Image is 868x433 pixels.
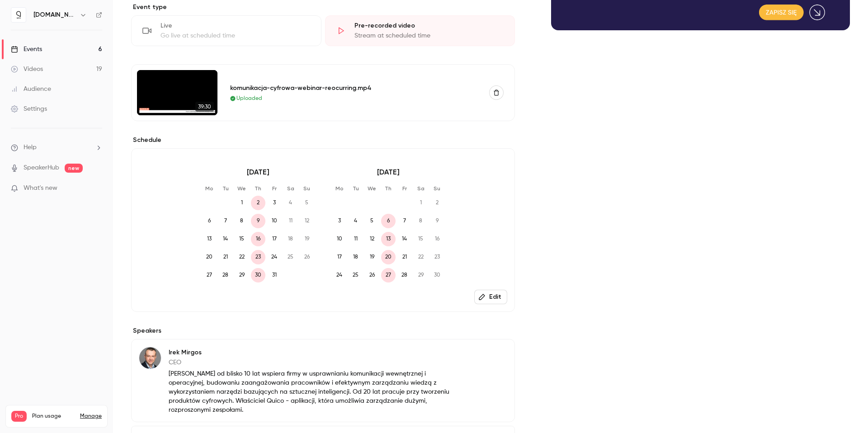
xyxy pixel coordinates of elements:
[11,8,26,22] img: quico.io
[349,268,363,282] span: 25
[267,268,282,282] span: 31
[251,232,265,246] span: 16
[80,413,102,420] a: Manage
[354,21,504,30] div: Pre-recorded video
[381,268,396,282] span: 27
[251,250,265,264] span: 23
[332,268,347,282] span: 24
[332,250,347,264] span: 17
[365,214,379,228] span: 5
[65,164,83,173] span: new
[267,196,282,210] span: 3
[139,347,161,369] img: Irek Mirgos
[160,31,310,40] div: Go live at scheduled time
[332,167,444,178] p: [DATE]
[235,232,249,246] span: 15
[430,185,444,192] p: Su
[349,185,363,192] p: Tu
[33,10,76,19] h6: [DOMAIN_NAME]
[218,232,233,246] span: 14
[283,232,298,246] span: 18
[397,185,412,192] p: Fr
[11,85,51,94] div: Audience
[349,250,363,264] span: 18
[235,268,249,282] span: 29
[365,232,379,246] span: 12
[202,214,217,228] span: 6
[131,136,515,145] p: Schedule
[195,102,214,112] span: 39:30
[365,250,379,264] span: 19
[414,232,428,246] span: 15
[381,232,396,246] span: 13
[11,65,43,74] div: Videos
[202,268,217,282] span: 27
[218,185,233,192] p: Tu
[414,268,428,282] span: 29
[349,232,363,246] span: 11
[365,268,379,282] span: 26
[381,250,396,264] span: 20
[236,94,262,103] span: Uploaded
[381,185,396,192] p: Th
[32,413,75,420] span: Plan usage
[24,184,57,193] span: What's new
[251,196,265,210] span: 2
[131,15,321,46] div: LiveGo live at scheduled time
[24,143,37,152] span: Help
[397,232,412,246] span: 14
[349,214,363,228] span: 4
[414,214,428,228] span: 8
[169,369,456,414] p: [PERSON_NAME] od blisko 10 lat wspiera firmy w usprawnianiu komunikacji wewnętrznej i operacyjnej...
[160,21,310,30] div: Live
[430,214,444,228] span: 9
[131,326,515,335] label: Speakers
[381,214,396,228] span: 6
[397,250,412,264] span: 21
[235,196,249,210] span: 1
[300,250,314,264] span: 26
[251,268,265,282] span: 30
[230,83,479,93] div: komunikacja-cyfrowa-webinar-reocurring.mp4
[11,45,42,54] div: Events
[414,185,428,192] p: Sa
[11,143,102,152] li: help-dropdown-opener
[332,232,347,246] span: 10
[202,185,217,192] p: Mo
[300,214,314,228] span: 12
[267,214,282,228] span: 10
[430,250,444,264] span: 23
[414,196,428,210] span: 1
[11,411,27,422] span: Pro
[131,3,515,12] p: Event type
[24,163,59,173] a: SpeakerHub
[235,185,249,192] p: We
[430,196,444,210] span: 2
[430,268,444,282] span: 30
[91,184,102,193] iframe: Noticeable Trigger
[300,185,314,192] p: Su
[474,290,507,304] button: Edit
[365,185,379,192] p: We
[235,214,249,228] span: 8
[267,185,282,192] p: Fr
[235,250,249,264] span: 22
[325,15,515,46] div: Pre-recorded videoStream at scheduled time
[283,196,298,210] span: 4
[300,232,314,246] span: 19
[251,214,265,228] span: 9
[169,358,456,367] p: CEO
[430,232,444,246] span: 16
[397,268,412,282] span: 28
[251,185,265,192] p: Th
[332,185,347,192] p: Mo
[202,250,217,264] span: 20
[332,214,347,228] span: 3
[202,232,217,246] span: 13
[11,104,47,113] div: Settings
[218,268,233,282] span: 28
[283,214,298,228] span: 11
[300,196,314,210] span: 5
[267,250,282,264] span: 24
[218,214,233,228] span: 7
